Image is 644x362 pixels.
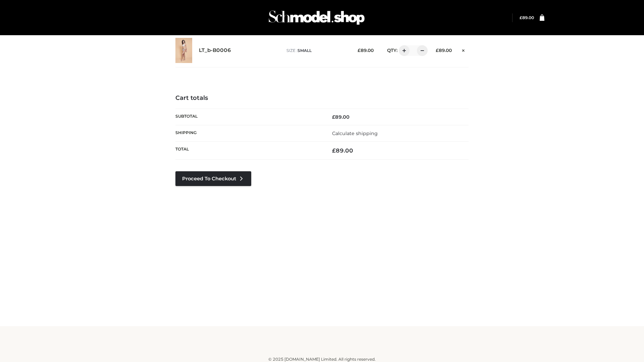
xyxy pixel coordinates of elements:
span: £ [436,48,439,53]
th: Subtotal [175,109,322,125]
a: LT_b-B0006 [199,47,231,54]
span: £ [358,48,361,53]
bdi: 89.00 [332,147,353,154]
span: £ [520,15,522,20]
a: Remove this item [459,45,469,54]
span: £ [332,147,336,154]
a: £89.00 [520,15,534,20]
th: Shipping [175,125,322,141]
span: £ [332,114,335,120]
p: size : [286,48,347,54]
bdi: 89.00 [436,48,452,53]
th: Total [175,142,322,160]
bdi: 89.00 [520,15,534,20]
bdi: 89.00 [332,114,350,120]
a: Calculate shipping [332,130,378,136]
div: QTY: [380,45,425,56]
img: LT_b-B0006 - SMALL [175,38,192,63]
bdi: 89.00 [358,48,374,53]
a: Proceed to Checkout [175,171,251,186]
span: SMALL [298,48,312,53]
img: Schmodel Admin 964 [266,4,367,31]
h4: Cart totals [175,95,469,102]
